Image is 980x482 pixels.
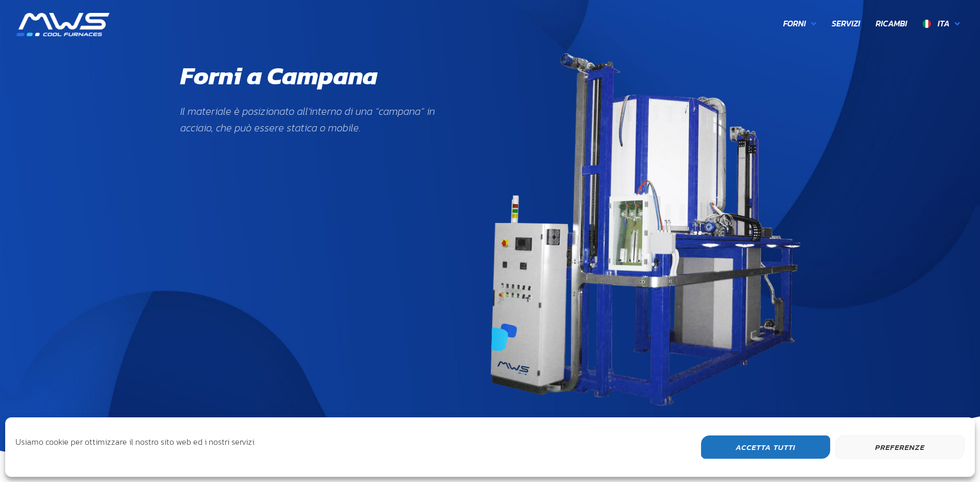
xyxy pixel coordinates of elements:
span: Forni [783,17,806,31]
img: mws-forno-a-campana [490,53,800,406]
a: Ita [915,13,968,35]
a: Servizi [824,13,868,35]
span: Ricambi [876,17,907,31]
span: Ita [938,17,950,29]
button: Accetta Tutti [701,435,830,459]
div: Usiamo cookie per ottimizzare il nostro sito web ed i nostri servizi. [15,435,256,456]
p: Il materiale è posizionato all’interno di una “campana” in acciaio, che può essere statica o mobile. [180,103,459,136]
button: Preferenze [835,435,965,459]
h1: Forni a Campana [180,61,378,91]
a: Ricambi [868,13,915,35]
a: Forni [775,13,824,35]
span: Servizi [832,17,860,31]
img: MWS s.r.l. [17,13,110,36]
